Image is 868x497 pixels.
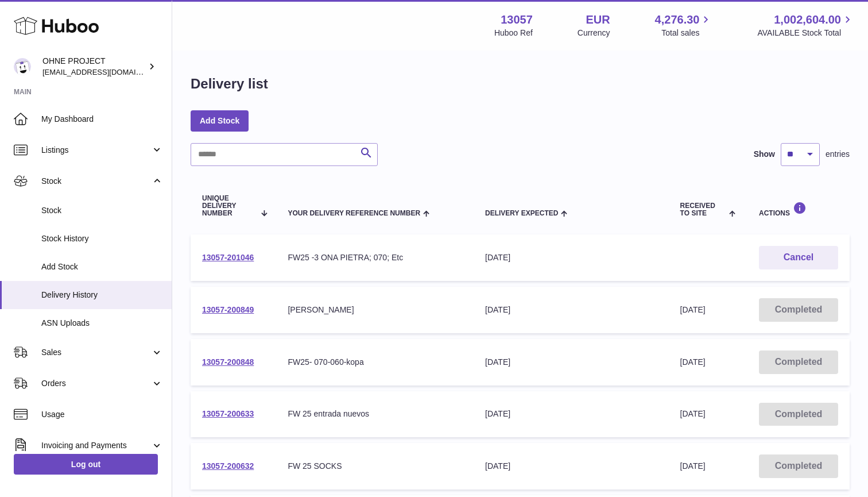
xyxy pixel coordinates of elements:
[42,67,169,76] span: [EMAIL_ADDRESS][DOMAIN_NAME]
[759,202,838,217] div: Actions
[41,318,163,329] span: ASN Uploads
[41,440,151,451] span: Invoicing and Payments
[757,12,854,38] a: 1,002,604.00 AVAILABLE Stock Total
[680,461,706,471] span: [DATE]
[41,233,163,244] span: Stock History
[41,347,151,358] span: Sales
[655,12,713,38] a: 4,276.30 Total sales
[826,149,850,160] span: entries
[41,205,163,216] span: Stock
[485,409,657,419] div: [DATE]
[578,28,610,38] div: Currency
[14,58,31,75] img: support@ohneproject.com
[288,357,462,368] div: FW25- 070-060-kopa
[41,378,151,389] span: Orders
[288,409,462,419] div: FW 25 entrada nuevos
[680,357,706,367] span: [DATE]
[655,12,700,28] span: 4,276.30
[485,357,657,368] div: [DATE]
[202,305,254,314] a: 13057-200849
[202,461,254,471] a: 13057-200632
[191,110,249,131] a: Add Stock
[41,409,163,420] span: Usage
[14,454,158,475] a: Log out
[757,28,854,38] span: AVAILABLE Stock Total
[288,305,462,315] div: [PERSON_NAME]
[485,461,657,472] div: [DATE]
[485,252,657,263] div: [DATE]
[494,28,533,38] div: Huboo Ref
[41,290,163,300] span: Delivery History
[41,114,163,125] span: My Dashboard
[202,253,254,262] a: 13057-201046
[586,12,610,28] strong: EUR
[288,210,420,217] span: Your Delivery Reference Number
[288,461,462,472] div: FW 25 SOCKS
[41,176,151,187] span: Stock
[661,28,712,38] span: Total sales
[759,246,838,269] button: Cancel
[501,12,533,28] strong: 13057
[754,149,775,160] label: Show
[680,202,726,217] span: Received to Site
[774,12,841,28] span: 1,002,604.00
[202,195,255,218] span: Unique Delivery Number
[202,357,254,367] a: 13057-200848
[41,145,151,156] span: Listings
[41,261,163,272] span: Add Stock
[680,305,706,314] span: [DATE]
[485,305,657,315] div: [DATE]
[485,210,558,217] span: Delivery Expected
[191,75,268,93] h1: Delivery list
[42,56,146,78] div: OHNE PROJECT
[680,409,706,418] span: [DATE]
[202,409,254,418] a: 13057-200633
[288,252,462,263] div: FW25 -3 ONA PIETRA; 070; Etc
